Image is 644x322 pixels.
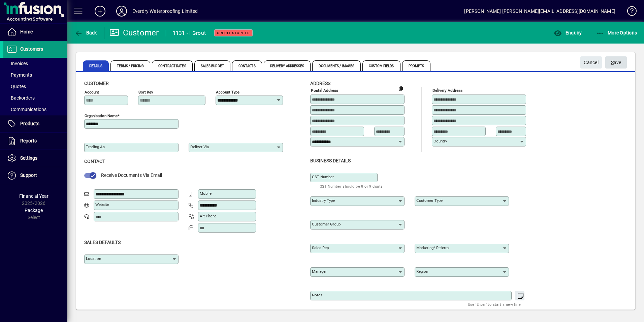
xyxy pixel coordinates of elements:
[7,95,35,101] span: Backorders
[20,29,33,34] span: Home
[173,28,206,38] div: 1131 - I Grout
[310,81,330,86] span: Address
[395,83,406,94] button: Copy to Delivery address
[580,56,602,69] button: Cancel
[200,191,212,196] mat-label: Mobile
[84,159,105,164] span: Contact
[110,60,151,71] span: Terms / Pricing
[320,182,383,190] mat-hint: GST Number should be 8 or 9 digits
[312,269,327,274] mat-label: Manager
[74,30,97,35] span: Back
[3,69,67,81] a: Payments
[3,167,67,184] a: Support
[611,57,621,68] span: ave
[310,158,351,163] span: Business details
[194,60,230,71] span: Sales Budget
[3,24,67,41] a: Home
[312,60,361,71] span: Documents / Images
[264,60,311,71] span: Delivery Addresses
[86,256,101,261] mat-label: Location
[3,58,67,69] a: Invoices
[552,27,583,39] button: Enquiry
[232,60,262,71] span: Contacts
[3,81,67,92] a: Quotes
[95,202,109,207] mat-label: Website
[101,172,162,178] span: Receive Documents Via Email
[67,27,104,39] app-page-header-button: Back
[402,60,431,71] span: Prompts
[416,269,428,274] mat-label: Region
[312,198,335,203] mat-label: Industry type
[89,5,111,17] button: Add
[3,150,67,167] a: Settings
[132,6,198,17] div: Everdry Waterproofing Limited
[312,293,322,297] mat-label: Notes
[7,72,32,78] span: Payments
[312,175,334,179] mat-label: GST Number
[622,1,636,23] a: Knowledge Base
[200,214,217,218] mat-label: Alt Phone
[554,30,582,35] span: Enquiry
[3,133,67,150] a: Reports
[584,57,599,68] span: Cancel
[86,144,105,149] mat-label: Trading as
[84,81,109,86] span: Customer
[468,300,521,308] mat-hint: Use 'Enter' to start a new line
[3,92,67,104] a: Backorders
[312,245,329,250] mat-label: Sales rep
[7,84,26,89] span: Quotes
[217,31,250,35] span: Credit Stopped
[152,60,192,71] span: Contract Rates
[362,60,400,71] span: Custom Fields
[611,60,614,65] span: S
[464,6,615,17] div: [PERSON_NAME] [PERSON_NAME][EMAIL_ADDRESS][DOMAIN_NAME]
[7,61,28,66] span: Invoices
[216,90,239,95] mat-label: Account Type
[596,30,637,35] span: More Options
[85,90,99,95] mat-label: Account
[605,56,627,69] button: Save
[433,139,447,143] mat-label: Country
[594,27,639,39] button: More Options
[3,115,67,132] a: Products
[109,27,159,38] div: Customer
[7,107,46,112] span: Communications
[20,155,37,161] span: Settings
[416,245,450,250] mat-label: Marketing/ Referral
[20,172,37,178] span: Support
[190,144,209,149] mat-label: Deliver via
[20,138,37,143] span: Reports
[83,60,109,71] span: Details
[416,198,443,203] mat-label: Customer type
[84,240,121,245] span: Sales defaults
[138,90,153,95] mat-label: Sort key
[20,121,39,126] span: Products
[3,104,67,115] a: Communications
[25,208,43,213] span: Package
[111,5,132,17] button: Profile
[312,222,341,226] mat-label: Customer group
[73,27,99,39] button: Back
[20,46,43,52] span: Customers
[85,113,118,118] mat-label: Organisation name
[19,193,49,199] span: Financial Year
